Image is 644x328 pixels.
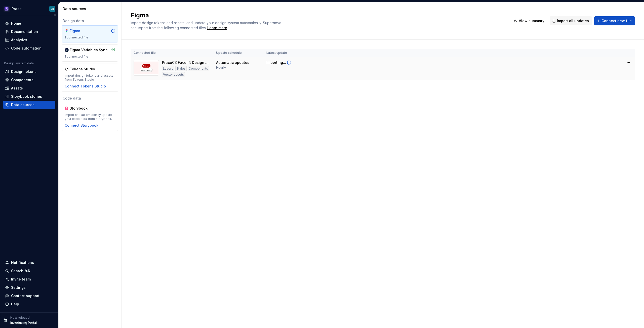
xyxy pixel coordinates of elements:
[65,84,106,89] button: Connect Tokens Studio
[62,18,118,23] div: Design data
[51,7,54,11] div: JB
[3,44,55,52] a: Code automation
[70,28,94,33] div: Figma
[3,267,55,275] button: Search ⌘K
[3,275,55,283] a: Invite team
[62,44,118,62] a: Figma Variables Sync1 connected file
[51,12,58,19] button: Collapse sidebar
[550,16,592,25] button: Import all updates
[3,84,55,92] a: Assets
[10,316,30,320] p: New release!
[62,64,118,92] a: Tokens StudioImport design tokens and assets from Tokens StudioConnect Tokens Studio
[12,6,22,11] div: Prace
[557,18,589,23] span: Import all updates
[3,300,55,308] button: Help
[11,21,21,26] div: Home
[3,284,55,292] a: Settings
[207,25,227,30] a: Learn more
[65,35,115,39] div: 1 connected file
[263,49,316,57] th: Latest update
[11,46,42,51] div: Code automation
[11,285,26,290] div: Settings
[216,66,226,70] div: Hourly
[216,60,249,65] div: Automatic updates
[162,72,185,77] div: Vector assets
[519,18,544,23] span: View summary
[3,259,55,267] button: Notifications
[3,92,55,101] a: Storybook stories
[11,268,30,273] div: Search ⌘K
[11,302,19,307] div: Help
[62,96,118,101] div: Code data
[601,18,632,23] span: Connect new file
[65,113,115,121] div: Import and automatically update your code data from Storybook.
[188,66,209,71] div: Components
[11,86,23,91] div: Assets
[11,293,39,298] div: Contact support
[3,101,55,109] a: Data sources
[3,36,55,44] a: Analytics
[65,123,98,128] button: Connect Storybook
[11,29,38,34] div: Documentation
[70,67,95,72] div: Tokens Studio
[11,77,33,82] div: Components
[594,16,635,25] button: Connect new file
[131,21,282,30] span: Import design tokens and assets, and update your design system automatically. Supernova can impor...
[162,66,174,71] div: Layers
[4,6,10,12] img: 63932fde-23f0-455f-9474-7c6a8a4930cd.png
[162,60,210,65] div: PraceCZ Facelift Design System
[70,48,107,53] div: Figma Variables Sync
[11,277,31,282] div: Invite team
[11,37,27,42] div: Analytics
[207,26,228,30] span: .
[11,94,42,99] div: Storybook stories
[3,19,55,27] a: Home
[131,11,505,19] h2: Figma
[65,55,115,59] div: 1 connected file
[3,292,55,300] button: Contact support
[63,6,119,11] div: Data sources
[1,3,57,14] button: PraceJB
[11,102,34,107] div: Data sources
[213,49,263,57] th: Update schedule
[65,74,115,82] div: Import design tokens and assets from Tokens Studio
[175,66,187,71] div: Styles
[3,68,55,76] a: Design tokens
[131,49,213,57] th: Connected file
[62,103,118,131] a: StorybookImport and automatically update your code data from Storybook.Connect Storybook
[511,16,548,25] button: View summary
[11,69,36,74] div: Design tokens
[70,106,94,111] div: Storybook
[62,25,118,42] a: Figma1 connected file
[11,260,34,265] div: Notifications
[266,60,286,65] div: Importing...
[3,28,55,36] a: Documentation
[4,61,34,65] div: Design system data
[10,321,37,325] p: Introducing Portal
[3,76,55,84] a: Components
